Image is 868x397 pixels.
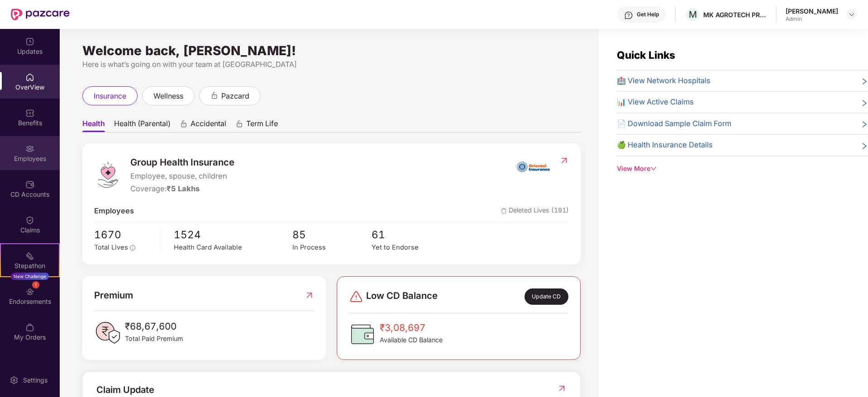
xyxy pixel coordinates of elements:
[167,184,200,193] span: ₹5 Lakhs
[94,90,126,102] span: insurance
[861,77,868,87] span: right
[786,7,838,15] div: [PERSON_NAME]
[10,376,19,385] img: svg+xml;base64,PHN2ZyBpZD0iU2V0dGluZy0yMHgyMCIgeG1sbnM9Imh0dHA6Ly93d3cudzMub3JnLzIwMDAvc3ZnIiB3aW...
[191,119,226,132] span: Accidental
[32,281,39,288] div: 1
[25,144,34,153] img: svg+xml;base64,PHN2ZyBpZD0iRW1wbG95ZWVzIiB4bWxucz0iaHR0cDovL3d3dy53My5vcmcvMjAwMC9zdmciIHdpZHRoPS...
[349,321,376,348] img: CDBalanceIcon
[130,155,234,170] span: Group Health Insurance
[25,251,34,260] img: svg+xml;base64,PHN2ZyB4bWxucz0iaHR0cDovL3d3dy53My5vcmcvMjAwMC9zdmciIHdpZHRoPSIyMSIgaGVpZ2h0PSIyMC...
[210,91,219,99] div: animation
[861,141,868,151] span: right
[94,205,134,217] span: Employees
[366,288,438,305] span: Low CD Balance
[94,243,128,251] span: Total Lives
[94,161,121,189] img: logo
[559,156,569,165] img: RedirectIcon
[617,49,675,61] span: Quick Links
[349,289,363,304] img: svg+xml;base64,PHN2ZyBpZD0iRGFuZ2VyLTMyeDMyIiB4bWxucz0iaHR0cDovL3d3dy53My5vcmcvMjAwMC9zdmciIHdpZH...
[82,59,581,70] div: Here is what’s going on with your team at [GEOGRAPHIC_DATA]
[96,383,154,397] div: Claim Update
[516,155,550,178] img: insurerIcon
[125,319,183,334] span: ₹68,67,600
[617,96,694,108] span: 📊 View Active Claims
[617,139,713,151] span: 🍏 Health Insurance Details
[292,242,372,253] div: In Process
[25,216,34,225] img: svg+xml;base64,PHN2ZyBpZD0iQ2xhaW0iIHhtbG5zPSJodHRwOi8vd3d3LnczLm9yZy8yMDAwL3N2ZyIgd2lkdGg9IjIwIi...
[25,180,34,189] img: svg+xml;base64,PHN2ZyBpZD0iQ0RfQWNjb3VudHMiIGRhdGEtbmFtZT0iQ0QgQWNjb3VudHMiIHhtbG5zPSJodHRwOi8vd3...
[861,98,868,108] span: right
[25,37,34,46] img: svg+xml;base64,PHN2ZyBpZD0iVXBkYXRlZCIgeG1sbnM9Imh0dHA6Ly93d3cudzMub3JnLzIwMDAvc3ZnIiB3aWR0aD0iMj...
[617,118,731,130] span: 📄 Download Sample Claim Form
[25,323,34,332] img: svg+xml;base64,PHN2ZyBpZD0iTXlfT3JkZXJzIiBkYXRhLW5hbWU9Ik15IE9yZGVycyIgeG1sbnM9Imh0dHA6Ly93d3cudz...
[637,11,659,18] div: Get Help
[703,10,767,19] div: MK AGROTECH PRIVATE LIMITED
[25,109,34,118] img: svg+xml;base64,PHN2ZyBpZD0iQmVuZWZpdHMiIHhtbG5zPSJodHRwOi8vd3d3LnczLm9yZy8yMDAwL3N2ZyIgd2lkdGg9Ij...
[848,11,855,18] img: svg+xml;base64,PHN2ZyBpZD0iRHJvcGRvd24tMzJ4MzIiIHhtbG5zPSJodHRwOi8vd3d3LnczLm9yZy8yMDAwL3N2ZyIgd2...
[380,335,443,345] span: Available CD Balance
[380,321,443,335] span: ₹3,08,697
[114,119,171,132] span: Health (Parental)
[305,288,314,302] img: RedirectIcon
[125,334,183,344] span: Total Paid Premium
[130,170,234,182] span: Employee, spouse, children
[130,183,234,195] div: Coverage:
[94,288,133,302] span: Premium
[861,120,868,130] span: right
[94,227,153,243] span: 1670
[292,227,372,243] span: 85
[180,120,188,128] div: animation
[372,227,451,243] span: 61
[1,261,59,270] div: Stepathon
[650,165,657,172] span: down
[174,227,292,243] span: 1524
[221,90,249,102] span: pazcard
[501,205,569,217] span: Deleted Lives (191)
[20,376,50,385] div: Settings
[25,287,34,296] img: svg+xml;base64,PHN2ZyBpZD0iRW5kb3JzZW1lbnRzIiB4bWxucz0iaHR0cDovL3d3dy53My5vcmcvMjAwMC9zdmciIHdpZH...
[525,288,568,305] div: Update CD
[25,73,34,82] img: svg+xml;base64,PHN2ZyBpZD0iSG9tZSIgeG1sbnM9Imh0dHA6Ly93d3cudzMub3JnLzIwMDAvc3ZnIiB3aWR0aD0iMjAiIG...
[235,120,243,128] div: animation
[153,90,183,102] span: wellness
[82,119,105,132] span: Health
[624,11,633,20] img: svg+xml;base64,PHN2ZyBpZD0iSGVscC0zMngzMiIgeG1sbnM9Imh0dHA6Ly93d3cudzMub3JnLzIwMDAvc3ZnIiB3aWR0aD...
[557,384,567,393] img: RedirectIcon
[246,119,278,132] span: Term Life
[94,319,121,346] img: PaidPremiumIcon
[130,245,135,250] span: info-circle
[11,9,70,20] img: New Pazcare Logo
[501,208,507,214] img: deleteIcon
[174,242,292,253] div: Health Card Available
[689,9,697,20] span: M
[617,75,711,87] span: 🏥 View Network Hospitals
[786,15,838,23] div: Admin
[11,273,49,280] div: New Challenge
[372,242,451,253] div: Yet to Endorse
[82,47,581,54] div: Welcome back, [PERSON_NAME]!
[617,164,868,174] div: View More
